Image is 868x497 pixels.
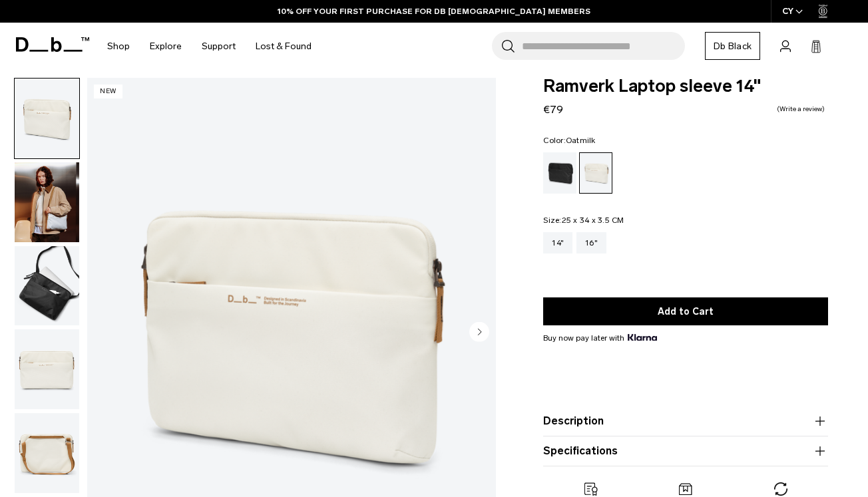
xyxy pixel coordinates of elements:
a: Black Out [543,152,576,194]
a: Support [202,23,236,70]
button: Ramverk Laptop sleeve 14" Oatmilk [14,78,80,159]
button: Ramverk Laptop sleeve 14" Oatmilk [14,329,80,410]
span: Buy now pay later with [543,332,656,344]
span: Oatmilk [566,136,596,145]
span: Ramverk Laptop sleeve 14" [543,78,828,95]
a: 14" [543,232,572,253]
a: Write a review [777,106,825,112]
button: Ramverk Laptop sleeve 14" Oatmilk [14,413,80,494]
button: Specifications [543,443,828,459]
a: Db Black [705,32,760,60]
img: Ramverk Laptop sleeve 14" Oatmilk [15,413,79,493]
a: Explore [150,23,182,70]
legend: Color: [543,136,595,144]
button: Add to Cart [543,297,828,325]
span: 25 x 34 x 3.5 CM [562,216,624,225]
legend: Size: [543,216,624,224]
img: Ramverk Laptop sleeve 14" Oatmilk [15,329,79,409]
a: Shop [107,23,130,70]
button: Ramverk Laptop sleeve 14" Oatmilk [14,162,80,243]
nav: Main Navigation [97,23,322,70]
a: 16" [576,232,606,253]
img: Ramverk Laptop sleeve 14" Oatmilk [15,162,79,242]
a: 10% OFF YOUR FIRST PURCHASE FOR DB [DEMOGRAPHIC_DATA] MEMBERS [278,5,590,17]
button: Next slide [469,322,489,345]
p: New [94,84,122,98]
button: Description [543,413,828,429]
img: Ramverk Laptop sleeve 14" Oatmilk [15,246,79,326]
a: Lost & Found [256,23,312,70]
img: {"height" => 20, "alt" => "Klarna"} [628,334,656,341]
button: Ramverk Laptop sleeve 14" Oatmilk [14,246,80,327]
a: Oatmilk [579,152,612,194]
span: €79 [543,103,563,116]
img: Ramverk Laptop sleeve 14" Oatmilk [15,79,79,158]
